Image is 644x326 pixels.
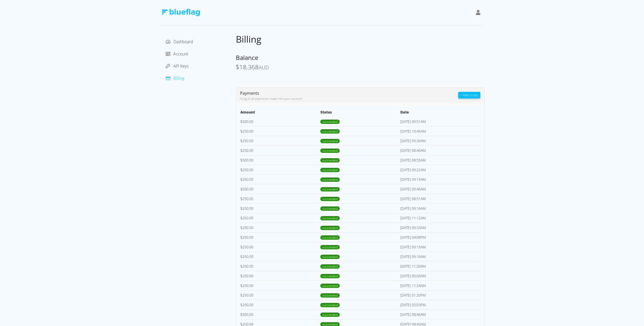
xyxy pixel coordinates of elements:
td: [DATE] 09:15AM [400,242,480,252]
button: + Add Funds [458,92,480,99]
span: succeeded [320,216,340,220]
a: Account [166,51,188,57]
span: succeeded [320,187,340,191]
td: 250.00 [240,300,320,309]
span: $ [240,187,242,191]
span: $ [240,283,242,288]
td: [DATE] 09:33AM [400,223,480,232]
img: Blue Flag Logo [162,9,200,16]
th: Amount [240,109,320,117]
td: [DATE] 11:24AM [400,281,480,290]
span: $ [240,244,242,249]
span: succeeded [320,274,340,278]
th: Date [400,109,480,117]
span: succeeded [320,313,340,317]
td: [DATE] 01:20PM [400,290,480,300]
td: [DATE] 04:08PM [400,232,480,242]
div: A log of all payments made into your account [240,96,458,101]
span: Dashboard [173,39,193,44]
span: Billing [236,33,261,45]
span: Account [173,51,188,57]
td: 250.00 [240,213,320,223]
td: [DATE] 08:46AM [400,309,480,319]
span: $ [240,293,242,298]
span: succeeded [320,168,340,172]
span: $ [240,138,242,143]
span: $ [240,264,242,269]
span: succeeded [320,206,340,211]
span: $ [240,206,242,211]
span: $ [240,129,242,134]
td: [DATE] 09:15AM [400,174,480,184]
a: API Keys [166,63,188,69]
td: [DATE] 10:45AM [400,126,480,136]
td: 250.00 [240,252,320,261]
span: $ [240,158,242,162]
span: $ [240,148,242,153]
span: $ [240,235,242,240]
span: succeeded [320,235,340,240]
a: Dashboard [166,39,193,44]
td: 500.00 [240,117,320,126]
span: $ [240,312,242,317]
td: [DATE] 09:16AM [400,203,480,213]
td: 250.00 [240,223,320,232]
td: [DATE] 09:51AM [400,117,480,126]
th: Status [320,109,400,117]
td: 250.00 [240,126,320,136]
span: succeeded [320,129,340,134]
span: succeeded [320,226,340,230]
span: $ [240,254,242,259]
td: [DATE] 11:20AM [400,261,480,271]
td: [DATE] 09:30AM [400,136,480,145]
span: 18.368 [239,63,259,71]
span: $ [236,63,239,71]
span: succeeded [320,245,340,249]
td: 250.00 [240,232,320,242]
td: 250.00 [240,271,320,281]
td: [DATE] 08:51AM [400,194,480,203]
span: succeeded [320,264,340,269]
td: [DATE] 09:00AM [400,271,480,281]
span: Balance [236,53,258,62]
td: 250.00 [240,165,320,174]
span: succeeded [320,149,340,153]
td: 500.00 [240,184,320,194]
span: succeeded [320,120,340,124]
td: 250.00 [240,194,320,203]
td: 250.00 [240,242,320,252]
span: $ [240,225,242,230]
span: succeeded [320,255,340,259]
span: succeeded [320,139,340,143]
td: 250.00 [240,136,320,145]
span: succeeded [320,158,340,162]
td: 250.00 [240,261,320,271]
span: $ [240,196,242,201]
span: $ [240,119,242,124]
span: succeeded [320,197,340,201]
span: $ [240,167,242,172]
span: succeeded [320,284,340,288]
span: AUD [259,64,269,71]
span: succeeded [320,177,340,182]
td: [DATE] 02:03PM [400,300,480,309]
td: [DATE] 08:55AM [400,155,480,165]
td: 250.00 [240,203,320,213]
span: succeeded [320,293,340,298]
span: $ [240,177,242,182]
td: 500.00 [240,155,320,165]
span: API Keys [173,63,188,69]
td: [DATE] 09:46AM [400,184,480,194]
td: 250.00 [240,281,320,290]
span: Billing [173,75,184,81]
span: $ [240,273,242,278]
span: succeeded [320,303,340,307]
td: [DATE] 11:12AM [400,213,480,223]
td: 250.00 [240,290,320,300]
td: 500.00 [240,309,320,319]
span: $ [240,216,242,220]
td: 250.00 [240,145,320,155]
td: [DATE] 09:22AM [400,165,480,174]
td: [DATE] 08:40AM [400,145,480,155]
span: $ [240,302,242,307]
